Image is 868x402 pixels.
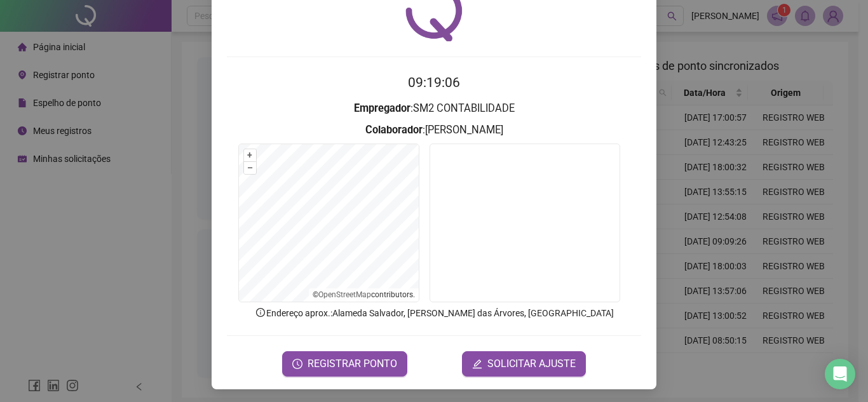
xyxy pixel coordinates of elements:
[313,290,415,299] li: © contributors.
[318,290,371,299] a: OpenStreetMap
[255,307,266,318] span: info-circle
[354,102,410,114] strong: Empregador
[365,124,423,136] strong: Colaborador
[487,356,576,372] span: SOLICITAR AJUSTE
[308,356,397,372] span: REGISTRAR PONTO
[244,162,256,174] button: –
[472,359,482,369] span: edit
[227,306,641,320] p: Endereço aprox. : Alameda Salvador, [PERSON_NAME] das Árvores, [GEOGRAPHIC_DATA]
[244,149,256,161] button: +
[408,75,460,90] time: 09:19:06
[462,351,586,377] button: editSOLICITAR AJUSTE
[825,359,855,389] div: Open Intercom Messenger
[227,122,641,138] h3: : [PERSON_NAME]
[227,100,641,117] h3: : SM2 CONTABILIDADE
[292,359,302,369] span: clock-circle
[282,351,407,377] button: REGISTRAR PONTO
